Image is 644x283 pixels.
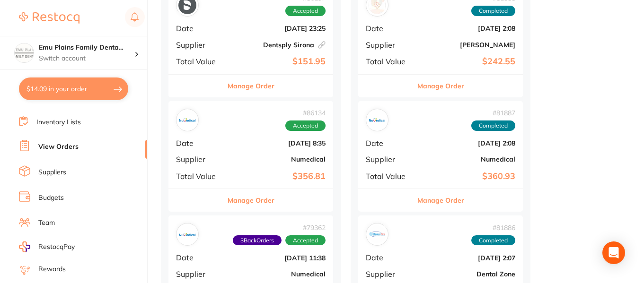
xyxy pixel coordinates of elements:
[231,155,326,163] b: Numedical
[417,189,464,212] button: Manage Order
[168,101,333,212] div: Numedical#86134AcceptedDate[DATE] 8:35SupplierNumedicalTotal Value$356.81Manage Order
[19,7,79,29] a: Restocq Logo
[421,155,515,163] b: Numedical
[366,41,413,49] span: Supplier
[19,77,128,100] button: $14.09 in your order
[176,253,223,262] span: Date
[602,241,625,264] div: Open Intercom Messenger
[176,41,223,49] span: Supplier
[368,225,386,243] img: Dental Zone
[231,172,326,181] b: $356.81
[39,43,134,52] h4: Emu Plains Family Dental
[178,225,196,243] img: Numedical
[421,25,515,32] b: [DATE] 2:08
[38,193,64,203] a: Budgets
[231,57,326,67] b: $151.95
[421,254,515,262] b: [DATE] 2:07
[366,253,413,262] span: Date
[38,168,66,177] a: Suppliers
[19,12,79,24] img: Restocq Logo
[233,224,326,232] span: # 79362
[421,41,515,49] b: [PERSON_NAME]
[233,235,282,246] span: Back orders
[471,120,515,131] span: Completed
[285,6,326,16] span: Accepted
[178,111,196,129] img: Numedical
[421,57,515,67] b: $242.55
[366,172,413,180] span: Total Value
[231,41,326,49] b: Dentsply Sirona
[176,172,223,180] span: Total Value
[471,235,515,246] span: Completed
[176,155,223,163] span: Supplier
[421,139,515,147] b: [DATE] 2:08
[421,270,515,278] b: Dental Zone
[366,57,413,66] span: Total Value
[471,224,515,232] span: # 81886
[366,155,413,163] span: Supplier
[15,43,34,62] img: Emu Plains Family Dental
[366,24,413,33] span: Date
[471,109,515,117] span: # 81887
[19,241,30,252] img: RestocqPay
[285,109,326,117] span: # 86134
[176,24,223,33] span: Date
[471,6,515,16] span: Completed
[231,254,326,262] b: [DATE] 11:38
[38,142,79,152] a: View Orders
[368,111,386,129] img: Numedical
[36,118,81,127] a: Inventory Lists
[176,139,223,147] span: Date
[228,189,274,212] button: Manage Order
[38,265,66,274] a: Rewards
[38,242,75,252] span: RestocqPay
[366,270,413,278] span: Supplier
[231,25,326,32] b: [DATE] 23:25
[285,120,326,131] span: Accepted
[417,75,464,97] button: Manage Order
[231,139,326,147] b: [DATE] 8:35
[231,270,326,278] b: Numedical
[39,54,134,63] p: Switch account
[176,57,223,66] span: Total Value
[285,235,326,246] span: Accepted
[228,75,274,97] button: Manage Order
[421,172,515,181] b: $360.93
[38,218,55,228] a: Team
[176,270,223,278] span: Supplier
[19,241,75,252] a: RestocqPay
[366,139,413,147] span: Date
